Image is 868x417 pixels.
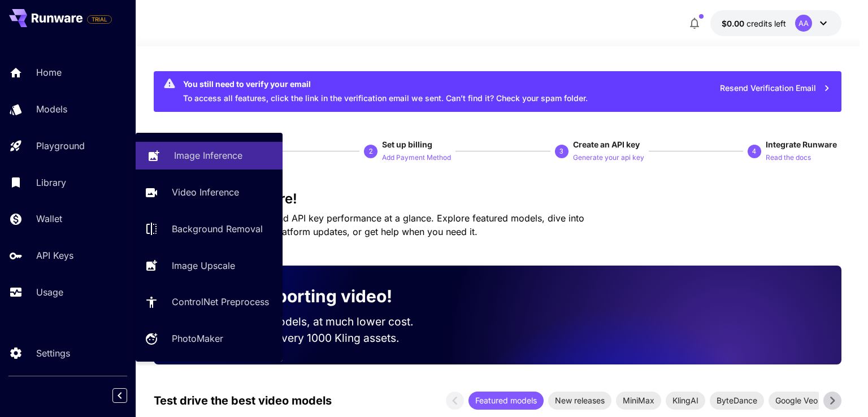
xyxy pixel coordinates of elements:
span: ByteDance [710,394,764,406]
h3: Welcome to Runware! [154,191,841,207]
p: 3 [559,146,563,157]
p: Usage [36,285,63,299]
button: Collapse sidebar [112,388,127,403]
p: Image Inference [174,149,242,162]
span: Check out your usage stats and API key performance at a glance. Explore featured models, dive int... [154,212,584,237]
p: Save up to $500 for every 1000 Kling assets. [172,330,435,346]
a: PhotoMaker [136,325,283,353]
span: $0.00 [722,19,747,28]
p: Wallet [36,212,62,225]
p: Playground [36,139,85,153]
span: Google Veo [769,394,824,406]
span: New releases [548,394,611,406]
a: Background Removal [136,215,283,243]
p: Run the best video models, at much lower cost. [172,314,435,330]
p: Home [36,66,62,79]
div: To access all features, click the link in the verification email we sent. Can’t find it? Check yo... [183,75,588,108]
p: Settings [36,346,70,360]
p: ControlNet Preprocess [172,295,269,309]
p: Library [36,176,66,189]
span: Integrate Runware [766,140,837,149]
p: Video Inference [172,185,239,199]
p: 2 [369,146,373,157]
p: Background Removal [172,222,263,236]
a: ControlNet Preprocess [136,288,283,316]
div: You still need to verify your email [183,78,588,90]
p: Models [36,102,67,116]
a: Image Inference [136,142,283,170]
button: Resend Verification Email [714,77,837,100]
button: $0.00 [710,10,841,36]
p: PhotoMaker [172,332,223,345]
span: TRIAL [88,15,111,24]
span: MiniMax [616,394,661,406]
span: Add your payment card to enable full platform functionality. [87,12,112,26]
span: Featured models [468,394,544,406]
a: Video Inference [136,179,283,206]
p: 4 [752,146,756,157]
p: Now supporting video! [203,284,392,309]
p: Read the docs [766,153,811,163]
span: credits left [747,19,786,28]
p: Test drive the best video models [154,392,332,409]
span: Create an API key [573,140,640,149]
div: Collapse sidebar [121,385,136,406]
p: Image Upscale [172,259,235,272]
p: API Keys [36,249,73,262]
p: Add Payment Method [382,153,451,163]
span: KlingAI [666,394,705,406]
div: AA [795,15,812,32]
a: Image Upscale [136,251,283,279]
div: $0.00 [722,18,786,29]
span: Set up billing [382,140,432,149]
p: Generate your api key [573,153,644,163]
